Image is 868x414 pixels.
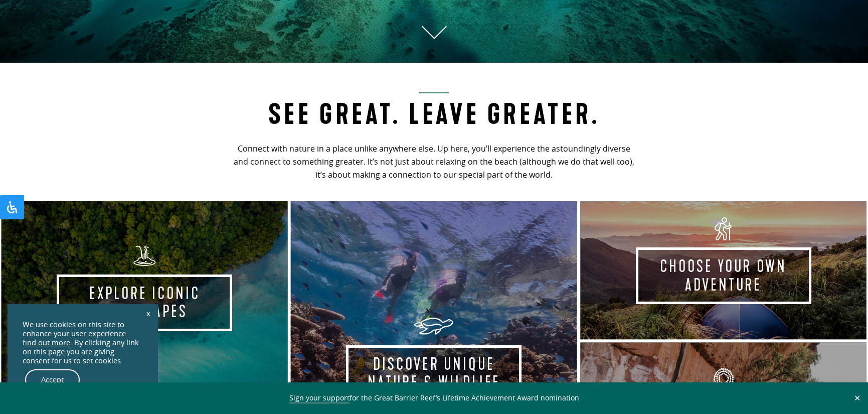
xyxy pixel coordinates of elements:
[6,201,18,213] svg: Open Accessibility Panel
[25,369,80,390] a: Accept
[230,92,638,131] h2: See Great. Leave Greater.
[141,302,155,324] a: x
[579,200,868,341] a: Choose your own adventure
[289,393,350,403] a: Sign your support
[23,320,143,365] div: We use cookies on this site to enhance your user experience . By clicking any link on this page y...
[230,143,638,182] p: Connect with nature in a place unlike anywhere else. Up here, you’ll experience the astoundingly ...
[23,338,70,347] a: find out more
[289,393,579,403] span: for the Great Barrier Reef’s Lifetime Achievement Award nomination
[851,393,863,402] button: Close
